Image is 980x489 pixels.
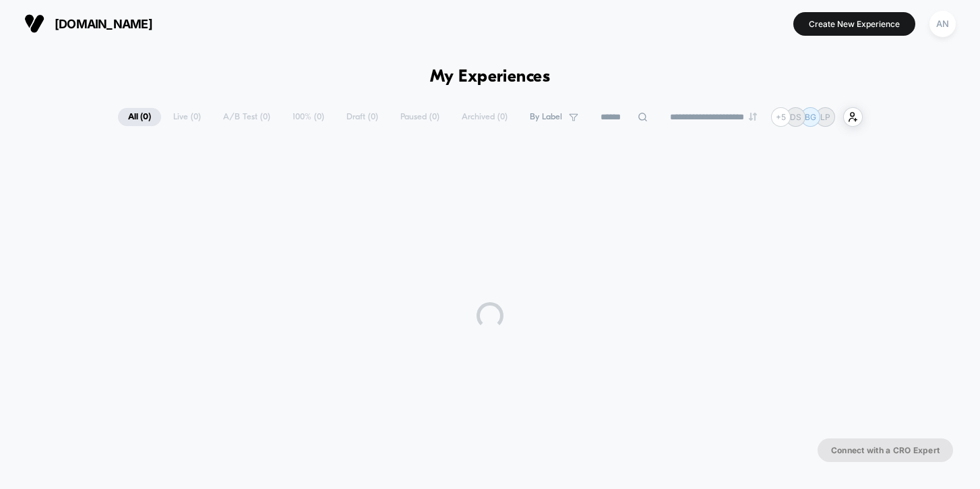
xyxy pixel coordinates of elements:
h1: My Experiences [430,67,551,87]
img: Visually logo [24,13,44,34]
span: By Label [530,112,562,122]
span: [DOMAIN_NAME] [55,17,152,31]
img: end [749,113,757,121]
p: BG [805,112,816,122]
button: AN [925,10,960,38]
p: LP [820,112,830,122]
div: + 5 [771,107,791,127]
div: AN [929,11,956,37]
button: Connect with a CRO Expert [818,438,953,462]
p: DS [790,112,801,122]
button: [DOMAIN_NAME] [20,13,156,34]
button: Create New Experience [793,12,915,36]
span: All ( 0 ) [118,108,161,126]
